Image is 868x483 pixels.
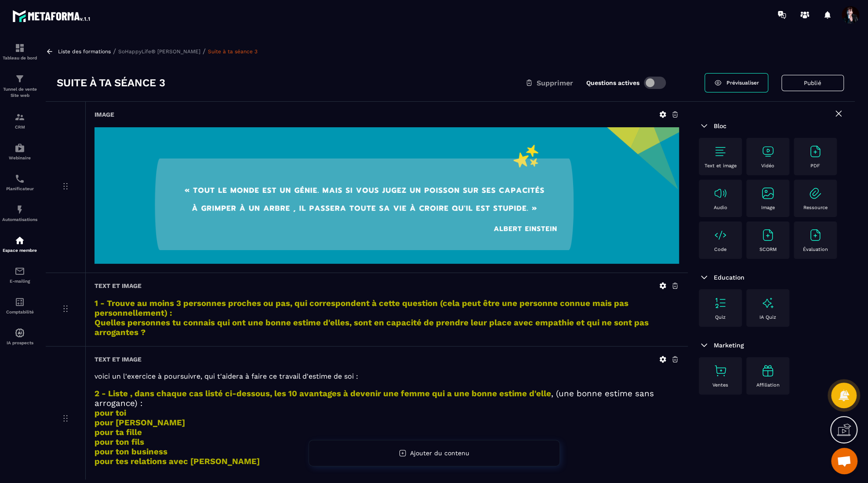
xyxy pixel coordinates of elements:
p: Ventes [712,382,728,388]
span: / [203,47,206,55]
img: background [94,127,679,264]
img: text-image no-wra [808,228,822,242]
span: Supprimer [537,79,573,87]
strong: pour [PERSON_NAME] [94,418,185,428]
p: SCORM [759,247,777,252]
p: Code [714,247,726,252]
img: arrow-down [699,121,709,131]
p: Text et image [705,163,737,169]
img: automations [15,143,25,153]
img: text-image no-wra [761,144,775,159]
p: Ressource [803,205,828,210]
p: Automatisations [2,217,37,222]
a: Prévisualiser [705,73,768,92]
p: Comptabilité [2,310,37,314]
strong: pour ton business [94,447,167,457]
img: automations [15,235,25,246]
strong: 1 - Trouve au moins 3 personnes proches ou pas, qui correspondent à cette question (cela peut êtr... [94,299,628,318]
h6: Text et image [94,356,142,363]
button: Publié [781,75,844,91]
img: text-image no-wra [761,186,775,200]
p: Planificateur [2,186,37,191]
img: text-image no-wra [761,228,775,242]
img: text-image no-wra [713,228,727,242]
span: Ajouter du contenu [410,450,469,457]
img: text-image no-wra [808,186,822,200]
img: formation [15,43,25,53]
img: arrow-down [699,272,709,283]
span: Marketing [714,342,744,349]
a: formationformationCRM [2,105,37,136]
span: Bloc [714,122,726,129]
a: formationformationTableau de bord [2,36,37,67]
a: Liste des formations [58,48,111,55]
img: text-image no-wra [808,144,822,159]
img: logo [12,8,91,24]
p: Webinaire [2,155,37,160]
div: Ouvrir le chat [831,448,857,474]
p: Image [761,205,775,210]
img: automations [15,204,25,215]
p: Espace membre [2,248,37,253]
img: text-image [761,296,775,310]
p: Audio [714,205,727,210]
h3: , (une bonne estime sans arrogance) : [94,389,679,408]
p: Affiliation [756,382,780,388]
strong: pour toi [94,408,126,418]
p: IA Quiz [759,314,776,320]
p: CRM [2,125,37,129]
p: Évaluation [803,247,828,252]
img: text-image [761,364,775,378]
a: formationformationTunnel de vente Site web [2,67,37,105]
a: schedulerschedulerPlanificateur [2,167,37,198]
p: PDF [810,163,820,169]
img: arrow-down [699,340,709,350]
a: SoHappyLife® [PERSON_NAME] [118,48,200,55]
p: Tunnel de vente Site web [2,86,37,99]
img: automations [15,328,25,338]
a: automationsautomationsAutomatisations [2,198,37,229]
strong: 2 - Liste , dans chaque cas listé ci-dessous, les 10 avantages à devenir une femme qui a une bonn... [94,389,551,398]
h6: Image [94,111,114,118]
span: Education [714,274,745,281]
label: Questions actives [586,79,639,86]
a: automationsautomationsWebinaire [2,136,37,167]
p: Vidéo [761,163,774,169]
p: Tableau de bord [2,55,37,60]
img: scheduler [15,173,25,184]
p: E-mailing [2,279,37,284]
a: emailemailE-mailing [2,259,37,290]
img: formation [15,112,25,122]
img: formation [15,74,25,84]
p: voici un l'exercice à poursuivre, qui t'aidera à faire ce travail d'estime de soi : [94,372,679,380]
h6: Text et image [94,282,142,289]
img: email [15,266,25,277]
p: IA prospects [2,340,37,345]
strong: Quelles personnes tu connais qui ont une bonne estime d'elles, sont en capacité de prendre leur p... [94,318,649,337]
a: accountantaccountantComptabilité [2,290,37,321]
strong: pour tes relations avec [PERSON_NAME] [94,457,260,466]
a: Suite à ta séance 3 [208,48,258,55]
span: Prévisualiser [726,80,759,86]
img: text-image no-wra [713,296,727,310]
img: text-image no-wra [713,186,727,200]
span: / [113,47,116,55]
a: automationsautomationsEspace membre [2,229,37,259]
strong: pour ton fils [94,437,144,447]
img: text-image no-wra [713,144,727,159]
h3: Suite à ta séance 3 [57,76,165,90]
img: accountant [15,297,25,307]
p: Quiz [715,314,726,320]
strong: pour ta fille [94,428,142,437]
img: text-image no-wra [713,364,727,378]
